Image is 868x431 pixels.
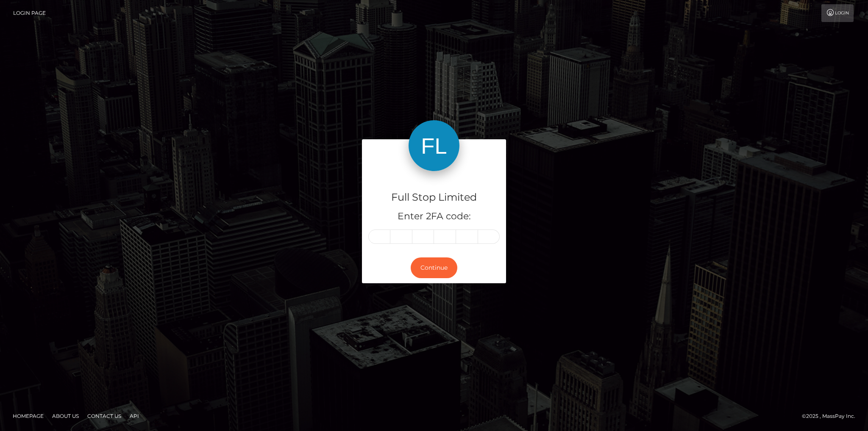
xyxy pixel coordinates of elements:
button: Continue [411,257,457,278]
a: Contact Us [84,409,125,423]
h5: Enter 2FA code: [368,210,500,223]
a: Login [821,4,854,22]
a: Homepage [9,409,47,423]
h4: Full Stop Limited [368,190,500,205]
a: About Us [49,409,82,423]
img: Full Stop Limited [409,120,459,171]
a: Login Page [13,4,46,22]
a: API [126,409,142,423]
div: © 2025 , MassPay Inc. [802,412,862,421]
